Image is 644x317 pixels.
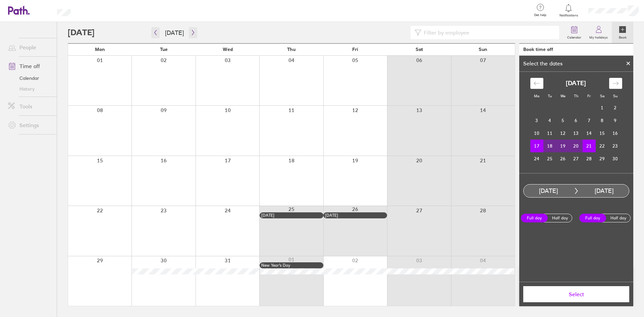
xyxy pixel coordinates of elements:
td: Choose Sunday, November 2, 2025 as your check-in date. It’s available. [609,101,622,114]
div: New Year’s Day [261,263,322,268]
td: Selected. Thursday, November 20, 2025 [570,140,583,152]
button: Select [523,286,629,302]
a: History [3,84,57,94]
td: Choose Tuesday, November 4, 2025 as your check-in date. It’s available. [543,114,556,127]
td: Choose Wednesday, November 26, 2025 as your check-in date. It’s available. [556,152,570,165]
a: People [3,41,57,54]
td: Selected as end date. Friday, November 21, 2025 [583,140,596,152]
td: Selected. Tuesday, November 18, 2025 [543,140,556,152]
div: [DATE] [579,188,629,195]
span: Sun [479,47,487,52]
button: [DATE] [160,27,189,38]
span: Fri [352,47,358,52]
div: Calendar [523,72,630,173]
label: Book [615,34,631,40]
strong: [DATE] [566,80,586,87]
label: Half day [546,214,573,222]
td: Choose Friday, November 28, 2025 as your check-in date. It’s available. [583,152,596,165]
input: Filter by employee [421,26,555,39]
a: Time off [3,59,57,73]
span: Get help [529,13,551,17]
a: Tools [3,100,57,113]
small: Sa [600,94,604,98]
a: Calendar [563,22,585,43]
span: Wed [223,47,233,52]
label: Full day [579,214,606,222]
td: Choose Saturday, November 1, 2025 as your check-in date. It’s available. [596,101,609,114]
div: Move forward to switch to the next month. [609,78,622,89]
td: Choose Saturday, November 29, 2025 as your check-in date. It’s available. [596,152,609,165]
td: Choose Tuesday, November 11, 2025 as your check-in date. It’s available. [543,127,556,140]
span: Sat [416,47,423,52]
div: Move backward to switch to the previous month. [530,78,543,89]
small: Su [613,94,618,98]
small: We [560,94,566,98]
td: Choose Thursday, November 27, 2025 as your check-in date. It’s available. [570,152,583,165]
td: Choose Saturday, November 15, 2025 as your check-in date. It’s available. [596,127,609,140]
small: Tu [548,94,552,98]
td: Choose Wednesday, November 5, 2025 as your check-in date. It’s available. [556,114,570,127]
td: Choose Friday, November 7, 2025 as your check-in date. It’s available. [583,114,596,127]
div: Select the dates [519,60,567,66]
td: Choose Saturday, November 8, 2025 as your check-in date. It’s available. [596,114,609,127]
td: Choose Thursday, November 13, 2025 as your check-in date. It’s available. [570,127,583,140]
td: Choose Monday, November 24, 2025 as your check-in date. It’s available. [530,152,543,165]
td: Choose Sunday, November 23, 2025 as your check-in date. It’s available. [609,140,622,152]
a: My holidays [585,22,612,43]
a: Book [612,22,633,43]
td: Choose Monday, November 3, 2025 as your check-in date. It’s available. [530,114,543,127]
td: Choose Thursday, November 6, 2025 as your check-in date. It’s available. [570,114,583,127]
div: [DATE] [261,213,322,218]
small: Th [574,94,578,98]
span: Tue [160,47,168,52]
label: Half day [605,214,632,222]
a: Notifications [558,3,580,17]
label: Full day [521,214,548,222]
td: Choose Tuesday, November 25, 2025 as your check-in date. It’s available. [543,152,556,165]
a: Settings [3,118,57,132]
td: Choose Sunday, November 30, 2025 as your check-in date. It’s available. [609,152,622,165]
small: Mo [534,94,539,98]
label: Calendar [563,34,585,40]
td: Selected. Wednesday, November 19, 2025 [556,140,570,152]
td: Choose Sunday, November 9, 2025 as your check-in date. It’s available. [609,114,622,127]
div: [DATE] [524,188,573,195]
span: Notifications [558,13,580,17]
td: Choose Wednesday, November 12, 2025 as your check-in date. It’s available. [556,127,570,140]
label: My holidays [585,34,612,40]
td: Choose Friday, November 14, 2025 as your check-in date. It’s available. [583,127,596,140]
td: Selected as start date. Monday, November 17, 2025 [530,140,543,152]
div: Book time off [523,47,553,52]
td: Choose Sunday, November 16, 2025 as your check-in date. It’s available. [609,127,622,140]
div: [DATE] [325,213,385,218]
td: Choose Saturday, November 22, 2025 as your check-in date. It’s available. [596,140,609,152]
small: Fr [587,94,591,98]
span: Select [528,291,625,297]
span: Mon [95,47,105,52]
span: Thu [287,47,296,52]
td: Choose Monday, November 10, 2025 as your check-in date. It’s available. [530,127,543,140]
a: Calendar [3,73,57,84]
